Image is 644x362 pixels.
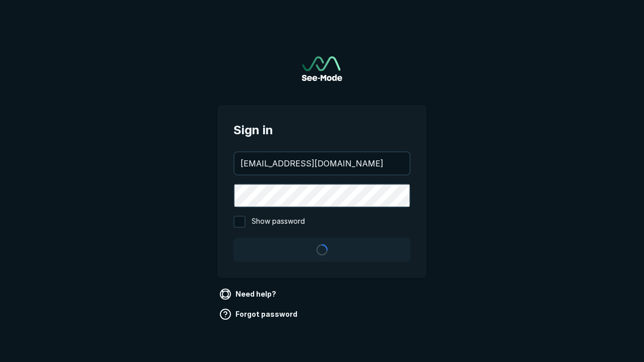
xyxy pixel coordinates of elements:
span: Show password [252,216,305,228]
input: your@email.com [234,152,410,174]
span: Sign in [233,121,411,139]
img: See-Mode Logo [302,56,342,81]
a: Forgot password [217,306,301,322]
a: Go to sign in [302,56,342,81]
a: Need help? [217,286,280,302]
